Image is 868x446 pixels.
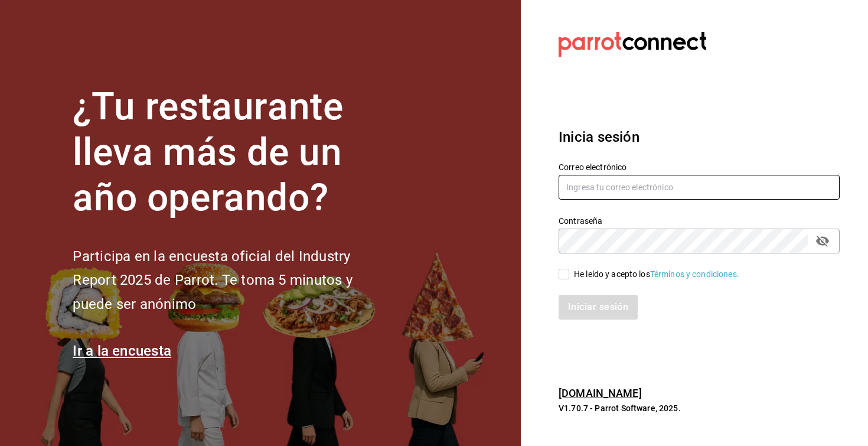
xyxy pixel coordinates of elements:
h3: Inicia sesión [559,126,840,148]
h1: ¿Tu restaurante lleva más de un año operando? [73,84,391,220]
div: He leído y acepto los [574,268,739,281]
p: V1.70.7 - Parrot Software, 2025. [559,402,840,414]
h2: Participa en la encuesta oficial del Industry Report 2025 de Parrot. Te toma 5 minutos y puede se... [73,245,391,317]
label: Contraseña [559,217,840,225]
a: Ir a la encuesta [73,343,171,359]
a: Términos y condiciones. [650,269,739,279]
label: Correo electrónico [559,163,840,171]
a: [DOMAIN_NAME] [559,387,642,399]
input: Ingresa tu correo electrónico [559,175,840,200]
button: passwordField [812,231,833,251]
